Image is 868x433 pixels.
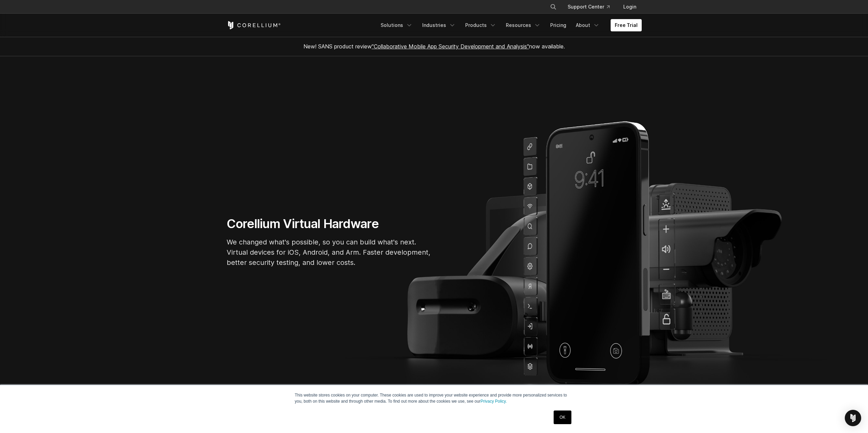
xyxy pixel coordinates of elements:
[227,216,431,232] h1: Corellium Virtual Hardware
[303,43,565,50] span: New! SANS product review now available.
[502,19,545,31] a: Resources
[562,1,615,13] a: Support Center
[554,410,571,424] a: OK
[547,1,559,13] button: Search
[227,21,281,29] a: Corellium Home
[461,19,500,31] a: Products
[418,19,460,31] a: Industries
[376,19,642,31] div: Navigation Menu
[295,392,573,404] p: This website stores cookies on your computer. These cookies are used to improve your website expe...
[618,1,642,13] a: Login
[611,19,642,31] a: Free Trial
[227,237,431,268] p: We changed what's possible, so you can build what's next. Virtual devices for iOS, Android, and A...
[372,43,529,50] a: "Collaborative Mobile App Security Development and Analysis"
[542,1,642,13] div: Navigation Menu
[546,19,570,31] a: Pricing
[481,399,507,404] a: Privacy Policy.
[845,410,861,426] div: Open Intercom Messenger
[572,19,604,31] a: About
[376,19,417,31] a: Solutions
